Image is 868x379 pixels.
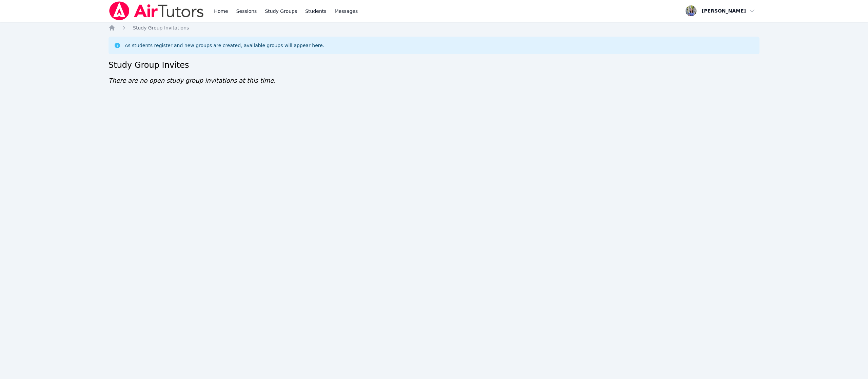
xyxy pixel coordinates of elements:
div: As students register and new groups are created, available groups will appear here. [125,42,324,49]
img: Air Tutors [108,1,204,20]
span: Messages [335,8,358,15]
span: There are no open study group invitations at this time. [108,77,276,84]
span: Study Group Invitations [133,25,189,31]
nav: Breadcrumb [108,24,759,31]
h2: Study Group Invites [108,60,759,71]
a: Study Group Invitations [133,24,189,31]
